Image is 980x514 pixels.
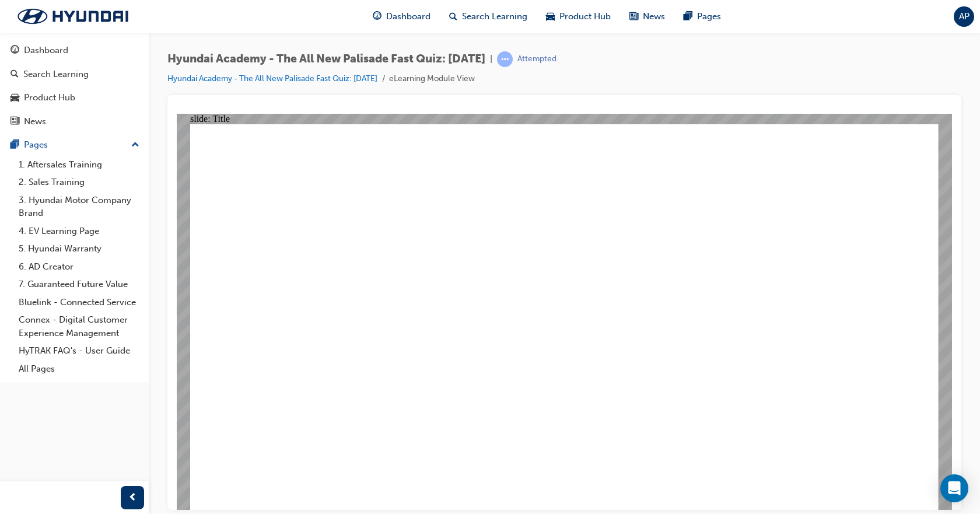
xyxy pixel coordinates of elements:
[14,240,144,258] a: 5. Hyundai Warranty
[167,53,485,66] span: Hyundai Academy - The All New Palisade Fast Quiz: [DATE]
[449,9,457,24] span: search-icon
[940,474,968,502] div: Open Intercom Messenger
[440,5,537,29] a: search-iconSearch Learning
[674,5,730,29] a: pages-iconPages
[5,111,144,132] a: News
[14,258,144,276] a: 6. AD Creator
[559,10,611,23] span: Product Hub
[14,293,144,312] a: Bluelink - Connected Service
[697,10,721,23] span: Pages
[23,68,89,81] div: Search Learning
[14,173,144,191] a: 2. Sales Training
[363,5,440,29] a: guage-iconDashboard
[462,10,527,23] span: Search Learning
[14,342,144,360] a: HyTRAK FAQ's - User Guide
[684,9,692,24] span: pages-icon
[5,134,144,156] button: Pages
[10,140,19,151] span: pages-icon
[490,53,492,66] span: |
[373,9,381,24] span: guage-icon
[5,40,144,61] a: Dashboard
[517,54,556,65] div: Attempted
[5,64,144,85] a: Search Learning
[131,138,139,153] span: up-icon
[497,51,513,67] span: learningRecordVerb_ATTEMPT-icon
[128,491,137,505] span: prev-icon
[954,6,974,27] button: AP
[14,311,144,342] a: Connex - Digital Customer Experience Management
[14,222,144,240] a: 4. EV Learning Page
[14,156,144,174] a: 1. Aftersales Training
[10,117,19,127] span: news-icon
[5,37,144,134] button: DashboardSearch LearningProduct HubNews
[6,4,140,29] img: Trak
[24,44,68,57] div: Dashboard
[620,5,674,29] a: news-iconNews
[629,9,638,24] span: news-icon
[167,74,377,83] a: Hyundai Academy - The All New Palisade Fast Quiz: [DATE]
[10,46,19,56] span: guage-icon
[386,10,430,23] span: Dashboard
[14,360,144,378] a: All Pages
[24,91,75,104] div: Product Hub
[389,72,475,86] li: eLearning Module View
[14,275,144,293] a: 7. Guaranteed Future Value
[10,93,19,103] span: car-icon
[643,10,665,23] span: News
[14,191,144,222] a: 3. Hyundai Motor Company Brand
[537,5,620,29] a: car-iconProduct Hub
[24,138,48,152] div: Pages
[959,10,970,23] span: AP
[5,87,144,109] a: Product Hub
[24,115,46,128] div: News
[546,9,555,24] span: car-icon
[10,69,19,80] span: search-icon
